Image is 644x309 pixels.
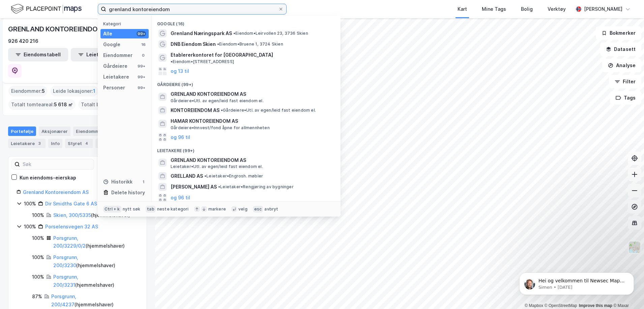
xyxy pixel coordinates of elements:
span: GRENLAND KONTOREIENDOM AS [171,90,332,98]
div: Alle [103,30,112,38]
button: Tags [610,91,641,105]
div: 99+ [137,63,146,69]
div: [PERSON_NAME] [584,5,622,13]
button: Eiendomstabell [8,48,68,61]
span: GRENLAND KONTOREIENDOM AS [171,156,332,164]
span: GRELLAND AS [171,172,203,180]
div: Aksjonærer [39,127,70,136]
span: [PERSON_NAME] AS [171,183,217,191]
span: KONTOREIENDOM AS [171,106,219,114]
div: Mine Tags [482,5,506,13]
span: Etablererkontoret for [GEOGRAPHIC_DATA] [171,51,273,59]
div: Gårdeiere [103,62,127,70]
span: • [171,59,173,64]
a: Porselensvegen 32 AS [45,224,98,229]
div: Leietakere [8,139,46,148]
div: Gårdeiere (99+) [152,77,341,89]
div: Personer [103,84,125,92]
div: 99+ [137,85,146,90]
button: Filter [609,75,641,88]
div: 16 [141,42,146,47]
span: • [218,184,220,189]
div: Eiendommer [103,51,133,59]
span: 1 [93,87,95,95]
span: Grenland Næringspark AS [171,29,232,37]
div: Leietakere (99+) [152,143,341,155]
div: Eiendommer [73,127,115,136]
div: 99+ [137,31,146,36]
div: 100% [32,211,44,219]
button: Datasett [600,43,641,56]
iframe: Intercom notifications message [509,258,644,306]
div: GRENLAND KONTOREIENDOM AS [8,24,115,34]
div: 87% [32,292,42,301]
div: Transaksjoner [95,139,142,148]
input: Søk [20,159,94,169]
div: 100% [32,253,44,261]
span: • [204,173,206,178]
span: Leietaker • Engrosh. møbler [204,173,263,179]
span: 5 [42,87,45,95]
button: Bokmerker [596,26,641,40]
a: OpenStreetMap [545,303,577,308]
div: 100% [32,273,44,281]
a: Porsgrunn, 200/3229/0/2 [53,235,86,249]
a: Grenland Kontoreiendom AS [23,189,89,195]
div: ( hjemmelshaver ) [53,273,139,289]
button: Leietakertabell [71,48,131,61]
span: Leietaker • Rengjøring av bygninger [218,184,294,190]
div: ( hjemmelshaver ) [51,292,139,309]
a: Porsgrunn, 200/4237 [51,293,76,307]
div: 4 [83,140,90,147]
div: 100% [24,223,36,231]
div: Historikk [103,178,133,186]
span: • [221,108,223,113]
span: 5 618 ㎡ [54,101,73,109]
div: Verktøy [548,5,566,13]
span: Eiendom • [STREET_ADDRESS] [171,59,234,64]
div: Bolig [521,5,533,13]
div: Leietakere [103,73,129,81]
span: Eiendom • Leirvollen 23, 3736 Skien [233,31,308,36]
div: Google [103,40,120,49]
a: Porsgrunn, 200/3230 [53,254,78,268]
div: tab [146,206,156,213]
div: ( hjemmelshaver ) [53,234,139,250]
div: Eiendommer : [8,86,48,96]
div: Leide lokasjoner : [50,86,98,96]
div: markere [208,206,226,212]
a: Mapbox [525,303,543,308]
div: Totalt tomteareal : [8,99,76,110]
div: esc [253,206,263,213]
div: Kategori [103,21,149,26]
div: ( hjemmelshaver ) [53,253,139,270]
div: Ctrl + k [103,206,121,213]
img: logo.f888ab2527a4732fd821a326f86c7f29.svg [11,3,82,15]
span: Leietaker • Utl. av egen/leid fast eiendom el. [171,164,263,169]
div: Google (16) [152,16,341,28]
span: • [233,31,235,36]
span: Gårdeiere • Innvest/fond åpne for allmennheten [171,125,270,131]
div: Totalt byggareal : [78,99,143,110]
span: HAMAR KONTOREIENDOM AS [171,117,332,125]
div: ( hjemmelshaver ) [53,211,130,219]
span: • [217,41,219,47]
span: Eiendom • Bruene 1, 3724 Skien [217,41,283,47]
button: og 13 til [171,67,189,75]
span: Gårdeiere • Utl. av egen/leid fast eiendom el. [171,98,264,104]
div: Info [48,139,62,148]
div: neste kategori [157,206,189,212]
div: 99+ [137,74,146,80]
div: 3 [36,140,43,147]
div: 100% [32,234,44,242]
div: 1 [141,179,146,185]
button: og 96 til [171,194,190,202]
span: Gårdeiere • Utl. av egen/leid fast eiendom el. [221,108,316,113]
div: Kart [458,5,467,13]
button: Analyse [602,59,641,72]
div: Delete history [111,189,145,197]
a: Improve this map [579,303,612,308]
